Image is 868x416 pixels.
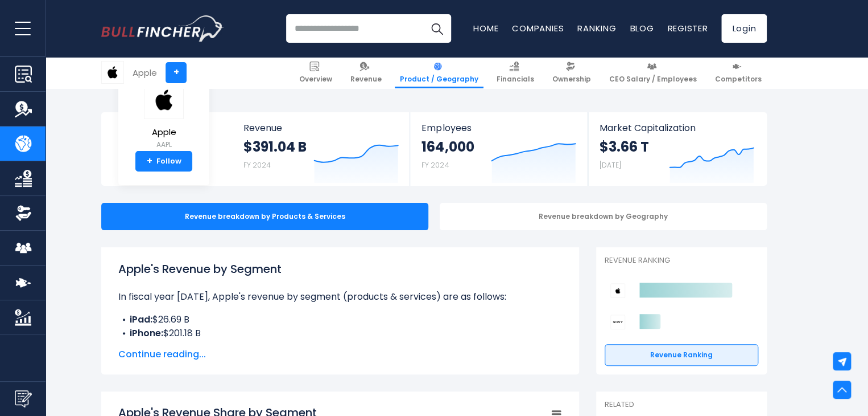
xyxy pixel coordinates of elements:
strong: + [147,156,152,166]
small: FY 2024 [243,160,271,170]
a: Market Capitalization $3.66 T [DATE] [588,112,766,186]
a: Revenue [345,57,387,88]
a: CEO Salary / Employees [604,57,702,88]
h1: Apple's Revenue by Segment [118,260,562,278]
span: Employees [421,123,576,133]
a: Revenue Ranking [605,344,758,366]
small: AAPL [144,140,184,150]
span: Market Capitalization [600,123,754,133]
a: Employees 164,000 FY 2024 [410,112,587,186]
span: Revenue [243,123,399,133]
div: Revenue breakdown by Geography [440,203,767,230]
a: Home [473,22,498,34]
small: [DATE] [600,160,621,170]
span: Apple [144,128,184,137]
p: Revenue Ranking [605,256,758,266]
a: Blog [630,22,654,34]
strong: $3.66 T [600,138,649,156]
img: Apple competitors logo [610,283,625,298]
span: Continue reading... [118,348,562,361]
span: Ownership [552,75,591,84]
a: Financials [491,57,539,88]
b: iPhone: [130,327,163,340]
img: Bullfincher logo [101,15,224,42]
small: FY 2024 [421,160,449,170]
a: Competitors [710,57,767,88]
img: AAPL logo [102,62,123,83]
a: Ranking [577,22,616,34]
button: Search [423,14,451,43]
b: iPad: [130,313,152,326]
img: Sony Group Corporation competitors logo [610,315,625,329]
a: Ownership [547,57,596,88]
a: Revenue $391.04 B FY 2024 [232,112,410,186]
p: Related [605,400,758,410]
a: Product / Geography [395,57,483,88]
span: Financials [497,75,534,84]
a: Login [721,14,767,43]
a: + [166,62,187,83]
img: AAPL logo [144,81,184,119]
a: Register [667,22,708,34]
li: $201.18 B [118,327,562,340]
strong: 164,000 [421,138,474,156]
a: Apple AAPL [143,80,184,152]
img: Ownership [15,205,32,222]
a: Companies [512,22,564,34]
a: +Follow [135,151,192,172]
a: Overview [294,57,337,88]
strong: $391.04 B [243,138,307,156]
span: Product / Geography [400,75,478,84]
div: Apple [133,66,157,79]
li: $26.69 B [118,313,562,327]
span: Competitors [715,75,762,84]
p: In fiscal year [DATE], Apple's revenue by segment (products & services) are as follows: [118,290,562,304]
span: Revenue [350,75,382,84]
span: CEO Salary / Employees [609,75,697,84]
span: Overview [299,75,332,84]
div: Revenue breakdown by Products & Services [101,203,428,230]
a: Go to homepage [101,15,224,42]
